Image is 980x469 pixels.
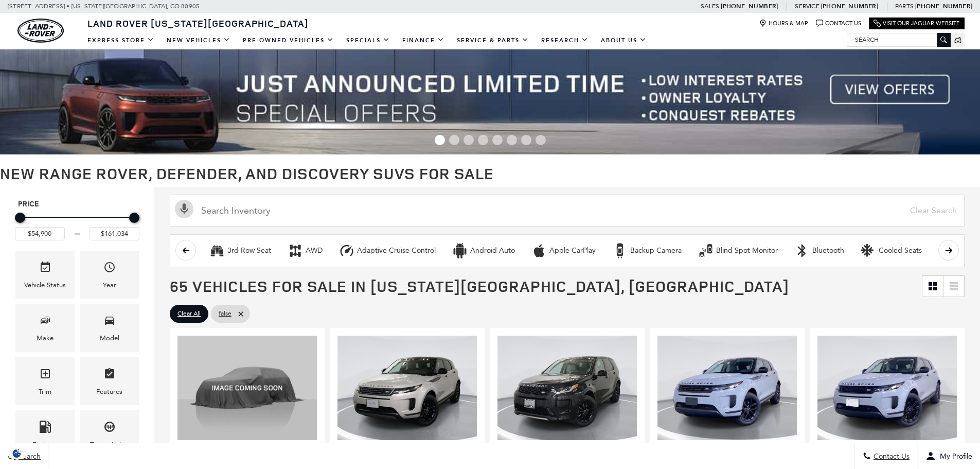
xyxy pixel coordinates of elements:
button: Open user profile menu [918,443,980,469]
a: Hours & Map [759,20,808,27]
a: [STREET_ADDRESS] • [US_STATE][GEOGRAPHIC_DATA], CO 80905 [8,3,200,10]
div: Cooled Seats [861,243,876,258]
span: Land Rover [US_STATE][GEOGRAPHIC_DATA] [87,17,309,29]
div: VehicleVehicle Status [15,251,75,299]
div: ModelModel [80,304,139,352]
div: Maximum Price [129,213,139,223]
input: Search [847,33,950,46]
span: Service [795,3,819,10]
a: Visit Our Jaguar Website [874,20,960,27]
span: Trim [39,365,51,386]
span: Clear All [177,307,201,320]
svg: Click to toggle on voice search [175,200,193,218]
img: 2026 LAND ROVER Range Rover Evoque S [337,336,477,440]
div: AWD [288,243,303,258]
div: Android Auto [470,246,515,255]
span: 65 Vehicles for Sale in [US_STATE][GEOGRAPHIC_DATA], [GEOGRAPHIC_DATA] [170,275,789,297]
span: Fueltype [39,418,51,439]
span: Go to slide 1 [435,135,445,145]
div: Model [100,333,119,344]
a: Research [535,31,595,49]
div: Cooled Seats [879,246,922,255]
button: 3rd Row Seat3rd Row Seat [204,240,277,262]
a: Pre-Owned Vehicles [237,31,340,49]
span: false [219,307,231,320]
a: land-rover [17,19,64,43]
span: Go to slide 6 [507,135,517,145]
div: Vehicle Status [24,280,66,291]
span: Contact Us [871,452,910,461]
div: 3rd Row Seat [209,243,225,258]
img: 2025 LAND ROVER Range Rover Evoque S [657,336,797,440]
a: Service & Parts [451,31,535,49]
input: Maximum [90,227,139,240]
button: Blind Spot MonitorBlind Spot Monitor [692,240,783,262]
a: [PHONE_NUMBER] [721,2,778,10]
span: Sales [701,3,719,10]
a: Finance [396,31,451,49]
span: Go to slide 4 [478,135,488,145]
a: [PHONE_NUMBER] [821,2,878,10]
input: Minimum [15,227,65,240]
a: [PHONE_NUMBER] [915,2,972,10]
div: FueltypeFueltype [15,410,75,458]
a: Specials [340,31,396,49]
img: 2025 LAND ROVER Discovery Sport S [497,336,637,440]
span: Go to slide 8 [536,135,546,145]
div: Bluetooth [812,246,844,255]
div: Blind Spot Monitor [716,246,778,255]
button: scroll right [938,240,959,260]
span: Go to slide 2 [449,135,459,145]
div: Adaptive Cruise Control [339,243,354,258]
a: Land Rover [US_STATE][GEOGRAPHIC_DATA] [81,17,315,29]
h5: Price [18,200,136,209]
section: Click to Open Cookie Consent Modal [5,448,29,459]
button: Backup CameraBackup Camera [607,240,687,262]
span: Transmission [103,418,116,439]
div: Make [37,333,54,344]
span: Features [103,365,116,386]
img: Land Rover [17,19,64,43]
div: Adaptive Cruise Control [357,246,436,255]
div: FeaturesFeatures [80,357,139,405]
div: 3rd Row Seat [227,246,271,255]
span: Make [39,311,51,333]
div: Transmission [90,439,129,450]
img: Opt-Out Icon [5,448,29,459]
div: YearYear [80,251,139,299]
input: Search Inventory [170,195,965,227]
div: Android Auto [452,243,468,258]
a: Contact Us [816,20,861,27]
span: Vehicle [39,258,51,280]
div: Bluetooth [794,243,810,258]
div: MakeMake [15,304,75,352]
div: Apple CarPlay [549,246,596,255]
div: TransmissionTransmission [80,410,139,458]
div: Trim [39,386,51,397]
button: Apple CarPlayApple CarPlay [526,240,601,262]
button: Cooled SeatsCooled Seats [855,240,928,262]
span: Year [103,258,116,280]
div: Year [103,280,116,291]
img: 2026 LAND ROVER Range Rover Evoque S [177,336,317,440]
a: EXPRESS STORE [81,31,161,49]
div: Blind Spot Monitor [698,243,714,258]
div: AWD [306,246,323,255]
span: My Profile [936,452,972,461]
div: TrimTrim [15,357,75,405]
div: Features [96,386,122,397]
span: Go to slide 7 [521,135,531,145]
span: Go to slide 3 [464,135,474,145]
button: BluetoothBluetooth [789,240,850,262]
button: Adaptive Cruise ControlAdaptive Cruise Control [333,240,441,262]
button: AWDAWD [282,240,328,262]
span: Parts [895,3,914,10]
span: Go to slide 5 [492,135,503,145]
span: Model [103,311,116,333]
img: 2025 LAND ROVER Range Rover Evoque S [817,336,957,440]
div: Fueltype [32,439,58,450]
div: Minimum Price [15,213,25,223]
div: Backup Camera [630,246,682,255]
a: New Vehicles [161,31,237,49]
div: Backup Camera [612,243,628,258]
